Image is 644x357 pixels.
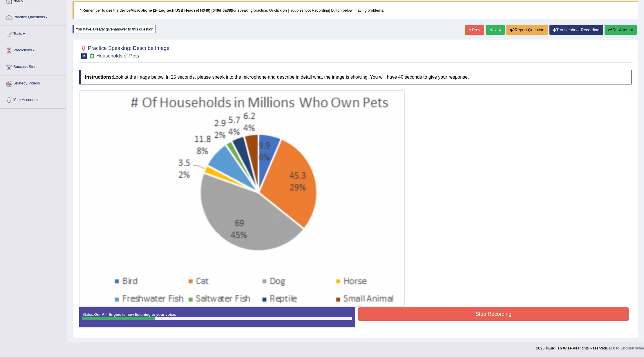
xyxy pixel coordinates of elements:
button: Stop Recording [358,307,629,321]
a: Strategy Videos [0,75,66,90]
a: Your Account [0,92,66,107]
div: 2025 © All Rights Reserved [536,342,644,351]
blockquote: * Remember to use the device for speaking practice. Or click on [Troubleshoot Recording] button b... [73,1,638,19]
strong: Our A.I. Engine is now listening to your voice. [94,312,176,317]
div: Status: [79,307,355,327]
a: Troubleshoot Recording [549,25,603,35]
small: Households of Pets [96,53,139,59]
h2: Practice Speaking: Describe Image [79,44,169,59]
span: 5 [81,53,87,59]
button: Re-Attempt [605,25,637,35]
button: Report Question [506,25,548,35]
b: Instructions: [85,75,113,80]
b: Microphone (2- Logitech USB Headset H340) (046d:0a38) [131,8,232,12]
strong: English Wise. [548,346,573,350]
a: Practice Questions [0,9,66,24]
a: Back to English Wise [606,346,644,350]
h4: Look at the image below. In 25 seconds, please speak into the microphone and describe in detail w... [79,70,632,84]
a: Tests [0,26,66,40]
a: « Prev [465,25,484,35]
a: Next » [486,25,505,35]
a: Predictions [0,42,66,57]
small: Exam occurring question [89,53,95,59]
div: You have already given answer to this question [73,25,155,33]
a: Success Stories [0,59,66,73]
